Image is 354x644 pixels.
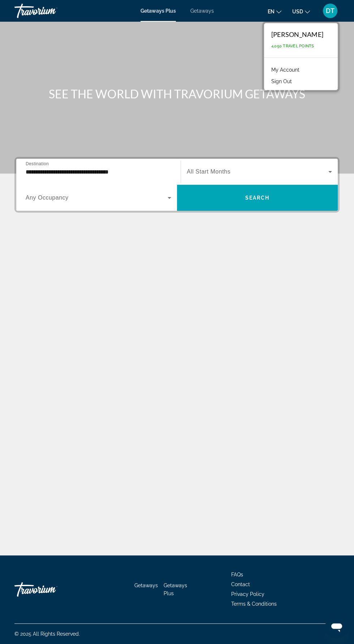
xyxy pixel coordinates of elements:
[231,601,277,607] a: Terms & Conditions
[141,8,176,14] a: Getaways Plus
[14,1,87,20] a: Travorium
[321,3,340,18] button: User Menu
[134,583,158,588] a: Getaways
[14,579,87,600] a: Travorium
[292,9,303,14] span: USD
[268,77,295,86] button: Sign Out
[268,6,281,17] button: Change language
[190,8,214,14] a: Getaways
[177,185,338,211] button: Search
[326,7,334,14] span: DT
[26,161,49,166] span: Destination
[14,631,80,637] span: © 2025 All Rights Reserved.
[325,615,348,638] iframe: Button to launch messaging window
[231,581,250,587] a: Contact
[268,65,303,74] a: My Account
[231,591,264,597] a: Privacy Policy
[42,87,312,101] h1: SEE THE WORLD WITH TRAVORIUM GETAWAYS
[231,572,243,577] a: FAQs
[26,195,69,201] span: Any Occupancy
[164,583,187,596] a: Getaways Plus
[16,159,338,211] div: Search widget
[245,195,270,201] span: Search
[292,6,310,17] button: Change currency
[271,44,314,48] span: 4,050 Travel Points
[271,30,323,38] div: [PERSON_NAME]
[187,169,230,175] span: All Start Months
[268,9,275,14] span: en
